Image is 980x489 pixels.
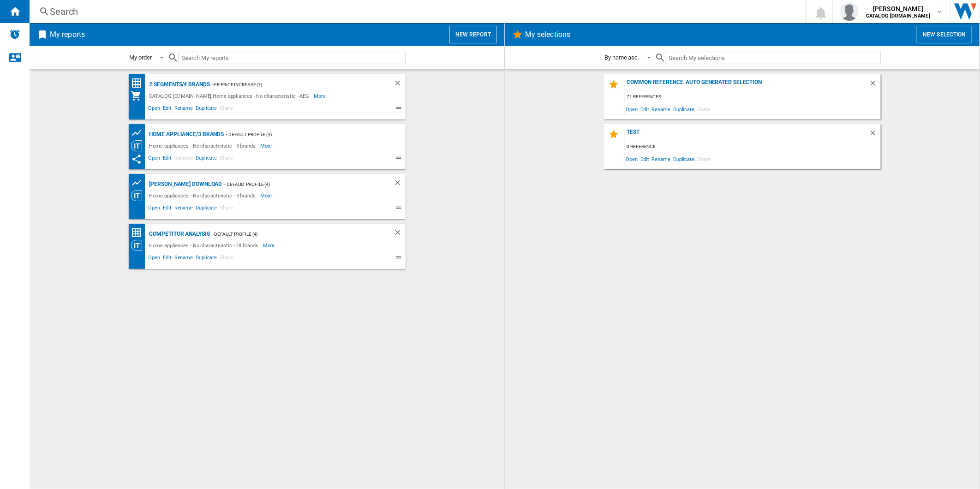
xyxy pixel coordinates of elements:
[523,26,572,43] h2: My selections
[147,228,210,240] div: Competitor Analysis
[194,253,218,264] span: Duplicate
[147,240,263,251] div: Home appliances - No characteristic - 18 brands
[194,104,218,115] span: Duplicate
[218,253,234,264] span: Share
[263,240,276,251] span: More
[625,103,639,115] span: Open
[218,154,234,165] span: Share
[131,154,142,165] ng-md-icon: This report has been shared with you
[218,203,234,215] span: Share
[394,79,406,90] div: Delete
[449,26,497,43] button: New report
[639,153,651,165] span: Edit
[147,190,260,201] div: Home appliances - No characteristic - 3 brands
[130,54,152,61] div: My order
[651,153,672,165] span: Rename
[173,154,194,165] span: Rename
[9,29,20,40] img: alerts-logo.svg
[639,103,651,115] span: Edit
[696,103,712,115] span: Share
[866,13,930,19] b: CATALOG [DOMAIN_NAME]
[672,103,696,115] span: Duplicate
[147,79,210,90] div: 2 segments/4 brands
[161,253,173,264] span: Edit
[625,91,881,103] div: 71 references
[625,153,639,165] span: Open
[131,140,147,151] div: Category View
[314,90,327,101] span: More
[840,2,859,21] img: profile.jpg
[866,4,930,13] span: [PERSON_NAME]
[869,79,881,91] div: Delete
[147,90,314,101] div: CATALOG [DOMAIN_NAME]:Home appliances - No characteristic - AEG
[147,253,162,264] span: Open
[651,103,672,115] span: Rename
[173,203,194,215] span: Rename
[218,104,234,115] span: Share
[260,190,274,201] span: More
[605,54,639,61] div: By name asc.
[131,190,147,201] div: Category View
[194,203,218,215] span: Duplicate
[869,129,881,141] div: Delete
[131,78,147,89] div: Price Matrix
[147,140,260,151] div: Home appliances - No characteristic - 3 brands
[222,179,375,190] div: - Default profile (4)
[394,228,406,240] div: Delete
[147,203,162,215] span: Open
[173,253,194,264] span: Rename
[131,177,147,189] div: Product prices grid
[625,129,869,141] div: test
[161,154,173,165] span: Edit
[147,154,162,165] span: Open
[147,104,162,115] span: Open
[917,26,972,43] button: New selection
[696,153,712,165] span: Share
[147,129,224,140] div: Home appliance/3 brands
[179,52,406,64] input: Search My reports
[666,52,880,64] input: Search My selections
[394,179,406,190] div: Delete
[131,240,147,251] div: Category View
[210,228,375,240] div: - Default profile (4)
[50,5,782,18] div: Search
[625,141,881,153] div: 0 reference
[131,227,147,239] div: Price Matrix
[147,179,222,190] div: [PERSON_NAME] Download
[210,79,375,90] div: - ER Price Increase (7)
[672,153,696,165] span: Duplicate
[625,79,869,91] div: Common reference, auto generated selection
[260,140,274,151] span: More
[161,203,173,215] span: Edit
[224,129,387,140] div: - Default profile (4)
[131,90,147,101] div: My Assortment
[48,26,87,43] h2: My reports
[173,104,194,115] span: Rename
[161,104,173,115] span: Edit
[131,127,147,139] div: Product prices grid
[194,154,218,165] span: Duplicate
